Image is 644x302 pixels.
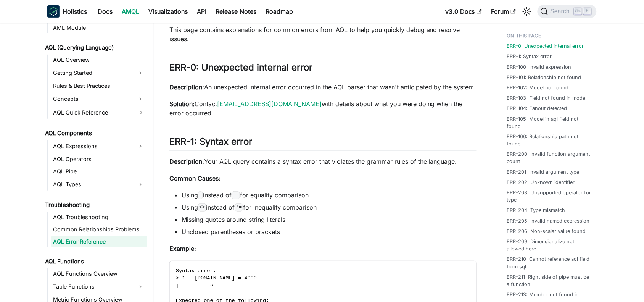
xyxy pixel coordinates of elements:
a: AML Module [51,23,147,33]
a: Docs [93,5,117,18]
a: ERR-200: Invalid function argument count [507,150,592,165]
button: Expand sidebar category 'AQL Types' [134,178,147,191]
a: ERR-1: Syntax error [507,53,552,60]
span: Search [548,8,575,15]
a: AQL Quick Reference [51,107,147,119]
kbd: K [584,8,591,15]
a: HolisticsHolistics [47,5,87,18]
code: != [235,203,243,211]
button: Switch between dark and light mode (currently light mode) [521,5,533,18]
a: AQL (Querying Language) [43,42,147,53]
a: AMQL [117,5,144,18]
a: Common Relationships Problems [51,224,147,235]
a: AQL Functions Overview [51,268,147,279]
a: AQL Error Reference [51,236,147,247]
a: AQL Expressions [51,140,134,152]
a: AQL Pipe [51,166,147,177]
a: ERR-209: Dimensionalize not allowed here [507,238,592,252]
strong: Description: [169,158,204,165]
li: Unclosed parentheses or brackets [182,227,477,236]
nav: Docs sidebar [40,23,154,302]
li: Using instead of for inequality comparison [182,203,477,212]
span: > 1 | [DOMAIN_NAME] = 4000 [176,275,257,281]
a: ERR-203: Unsupported operator for type [507,189,592,203]
a: [EMAIL_ADDRESS][DOMAIN_NAME] [217,100,322,108]
span: Syntax error. [176,268,216,274]
button: Expand sidebar category 'Getting Started' [134,67,147,79]
a: Forum [486,5,520,18]
a: Rules & Best Practices [51,81,147,91]
a: AQL Troubleshooting [51,212,147,223]
button: Expand sidebar category 'AQL Expressions' [134,140,147,152]
h2: ERR-1: Syntax error [169,136,477,150]
a: Roadmap [261,5,298,18]
a: AQL Components [43,128,147,139]
a: Troubleshooting [43,200,147,210]
a: ERR-105: Model in aql field not found [507,115,592,130]
a: Getting Started [51,67,134,79]
h2: ERR-0: Unexpected internal error [169,62,477,76]
a: AQL Overview [51,55,147,65]
strong: Solution: [169,100,195,108]
b: Holistics [63,7,87,16]
strong: Example: [169,245,196,252]
a: ERR-204: Type mismatch [507,207,565,214]
a: ERR-101: Relationship not found [507,74,581,81]
p: An unexpected internal error occurred in the AQL parser that wasn't anticipated by the system. [169,82,477,92]
a: ERR-211: Right side of pipe must be a function [507,273,592,288]
p: This page contains explanations for common errors from AQL to help you quickly debug and resolve ... [169,25,477,44]
a: AQL Functions [43,256,147,267]
a: ERR-102: Model not found [507,84,569,91]
li: Using instead of for equality comparison [182,191,477,200]
a: Release Notes [211,5,261,18]
code: <> [198,203,206,211]
a: Visualizations [144,5,192,18]
button: Expand sidebar category 'Table Functions' [134,281,147,293]
a: ERR-201: Invalid argument type [507,168,580,176]
code: = [198,191,203,199]
button: Expand sidebar category 'Concepts' [134,93,147,105]
a: ERR-104: Fanout detected [507,105,567,112]
p: Your AQL query contains a syntax error that violates the grammar rules of the language. [169,157,477,166]
span: | ^ [176,283,213,289]
a: ERR-206: Non-scalar value found [507,228,586,235]
a: ERR-202: Unknown identifier [507,179,575,186]
a: AQL Operators [51,154,147,165]
a: ERR-0: Unexpected internal error [507,42,584,50]
strong: Common Causes: [169,174,221,182]
a: ERR-106: Relationship path not found [507,133,592,147]
strong: Description: [169,83,204,91]
a: ERR-205: Invalid named expression [507,217,590,224]
li: Missing quotes around string literals [182,215,477,224]
p: Contact with details about what you were doing when the error occurred. [169,99,477,118]
a: ERR-210: Cannot reference aql field from sql [507,255,592,270]
a: Concepts [51,93,134,105]
a: AQL Types [51,178,134,191]
a: ERR-100: Invalid expression [507,63,572,71]
a: Table Functions [51,281,134,293]
a: ERR-103: Field not found in model [507,94,587,102]
code: == [232,191,240,199]
a: API [192,5,211,18]
a: v3.0 Docs [441,5,486,18]
img: Holistics [47,5,60,18]
button: Search (Ctrl+K) [538,5,597,18]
